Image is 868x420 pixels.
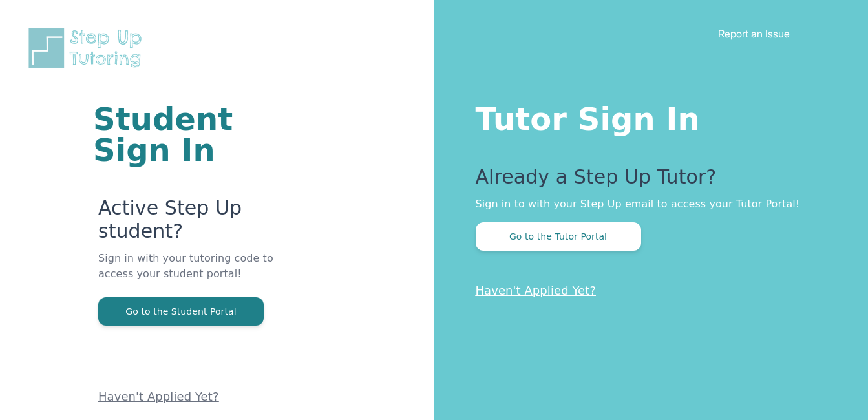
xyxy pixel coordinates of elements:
[476,230,641,242] a: Go to the Tutor Portal
[98,305,264,317] a: Go to the Student Portal
[476,165,817,196] p: Already a Step Up Tutor?
[476,196,817,212] p: Sign in to with your Step Up email to access your Tutor Portal!
[93,103,279,165] h1: Student Sign In
[476,98,817,134] h1: Tutor Sign In
[98,196,279,251] p: Active Step Up student?
[476,284,597,297] a: Haven't Applied Yet?
[26,26,150,70] img: Step Up Tutoring horizontal logo
[718,27,790,40] a: Report an Issue
[98,251,279,297] p: Sign in with your tutoring code to access your student portal!
[98,390,219,403] a: Haven't Applied Yet?
[98,297,264,326] button: Go to the Student Portal
[476,222,641,251] button: Go to the Tutor Portal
